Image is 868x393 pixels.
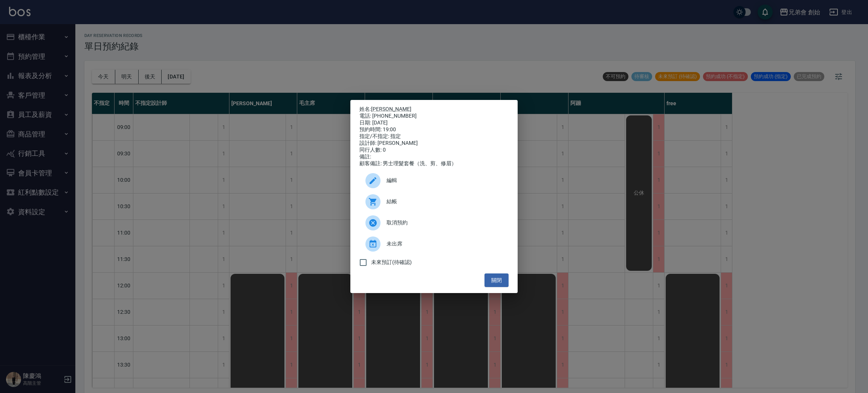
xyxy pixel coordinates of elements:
[359,154,509,160] div: 備註:
[359,133,509,140] div: 指定/不指定: 指定
[359,191,509,212] a: 結帳
[359,140,509,147] div: 設計師: [PERSON_NAME]
[359,106,509,113] p: 姓名:
[387,177,503,184] span: 編輯
[359,120,509,126] div: 日期: [DATE]
[359,212,509,233] div: 取消預約
[387,219,503,227] span: 取消預約
[359,160,509,167] div: 顧客備註: 男士理髮套餐（洗、剪、修眉）
[371,106,411,112] a: [PERSON_NAME]
[387,240,503,248] span: 未出席
[359,170,509,191] div: 編輯
[484,273,509,287] button: 關閉
[371,258,412,266] span: 未來預訂(待確認)
[387,198,503,206] span: 結帳
[359,147,509,154] div: 同行人數: 0
[359,233,509,255] div: 未出席
[359,113,509,120] div: 電話: [PHONE_NUMBER]
[359,126,509,133] div: 預約時間: 19:00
